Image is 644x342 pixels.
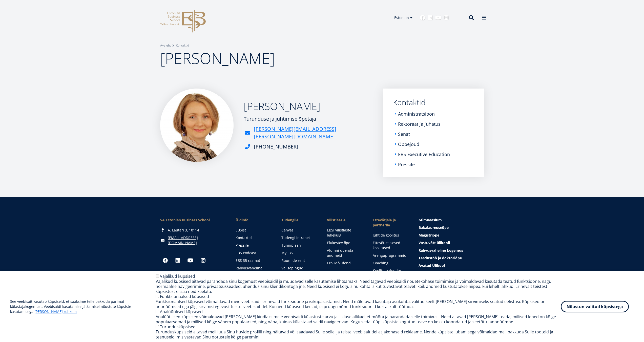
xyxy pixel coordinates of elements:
a: Välisõpingud [281,266,317,271]
a: MyEBS [281,250,317,255]
a: EBSist [236,228,271,233]
a: EBSi vilistlaste lehekülg [327,228,363,238]
div: A. Lauteri 3, 10114 [160,228,225,233]
div: SA Estonian Business School [160,218,225,223]
a: Bakalaureuseõpe [419,225,484,230]
a: Pressile [398,162,415,167]
span: Vilistlasele [327,218,363,223]
a: Arenguprogrammid [373,253,408,258]
a: Magistriõpe [419,233,484,238]
a: Vastuvõtt ülikooli [419,240,484,245]
a: [EMAIL_ADDRESS][DOMAIN_NAME] [168,235,225,245]
label: Funktsionaalsed küpsised [160,294,209,299]
a: Õppejõud [398,142,419,147]
span: Gümnaasium [419,218,442,222]
a: Linkedin [173,255,183,266]
a: Instagram [198,255,208,266]
label: Turundusküpsised [160,324,196,330]
span: Rahvusvaheline kogemus [419,248,463,253]
a: [PERSON_NAME][EMAIL_ADDRESS][PERSON_NAME][DOMAIN_NAME] [254,125,373,140]
p: See veebisait kasutab küpsiseid, et saaksime teile pakkuda parimat külastajakogemust. Veebisaidi ... [10,299,156,314]
a: [PERSON_NAME] rohkem [34,309,77,314]
a: Senat [398,132,410,137]
span: Bakalaureuseõpe [419,225,449,230]
a: Ettevõttesisesed koolitused [373,240,408,250]
a: Tudengi intranet [281,235,317,240]
a: Facebook [420,15,425,20]
span: [PERSON_NAME] [160,48,275,69]
a: Juhtide koolitus [373,233,408,238]
img: Marge Sassi [160,89,234,162]
label: Vajalikud küpsised [160,273,195,279]
a: Gümnaasium [419,218,484,223]
a: Rahvusvaheline koostöö [236,266,271,276]
a: Tudengile [281,218,317,223]
span: Avatud Ülikool [419,263,445,268]
a: Coaching [373,261,408,266]
a: Tunniplaan [281,243,317,248]
a: Instagram [444,15,449,20]
a: Youtube [185,255,196,266]
a: Avaleht [160,43,171,48]
h2: [PERSON_NAME] [244,100,373,113]
a: Pressile [236,243,271,248]
a: Canvas [281,228,317,233]
a: Rektoraat ja juhatus [398,121,441,126]
span: Üldinfo [236,218,271,223]
a: EBS 35 raamat [236,258,271,263]
div: Analüütilised küpsised võimaldavad [PERSON_NAME] kindlaks meie veebisaidi külastuste arvu ja liik... [156,314,561,324]
a: Avatud Ülikool [419,263,484,268]
a: Kontaktid [236,235,271,240]
a: Facebook [160,255,170,266]
button: Nõustun valitud küpsistega [561,301,629,312]
a: Teadustöö ja doktoriõpe [419,255,484,261]
a: Rahvusvaheline kogemus [419,248,484,253]
div: Turunduse ja juhtimise õpetaja [244,115,373,123]
span: Teadustöö ja doktoriõpe [419,255,462,260]
a: Ruumide rent [281,258,317,263]
span: Juhtide koolitus [419,271,447,275]
a: Juhtide koolitus [419,271,484,276]
div: Turundusküpsiseid aitavad meil luua Sinu huvide profiili ning näitavad või saadavad Sulle sellel ... [156,329,561,339]
a: Koolituskalender [373,268,408,273]
span: Ettevõtjale ja partnerile [373,218,408,228]
a: Kontaktid [176,43,189,48]
span: Vastuvõtt ülikooli [419,240,450,245]
div: Funktsionaalsed küpsised võimaldavad meie veebisaidil erinevaid funktsioone ja isikupärastamist. ... [156,299,561,309]
a: EBS Mõjufond [327,261,363,266]
a: Linkedin [428,15,433,20]
a: Alumni uuenda andmeid [327,248,363,258]
a: Administratsioon [398,111,435,116]
a: EBS Podcast [236,250,271,255]
div: Vajalikud küpsised aitavad parandada sinu kogemust veebisaidil ja muudavad selle kasutamise lihts... [156,279,561,294]
div: [PHONE_NUMBER] [254,143,298,151]
a: Kontaktid [393,99,474,106]
a: Elukestev õpe [327,240,363,245]
label: Analüütilised küpsised [160,309,203,314]
a: Youtube [435,15,441,20]
span: Magistriõpe [419,233,439,238]
a: EBS Executive Education [398,152,450,157]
